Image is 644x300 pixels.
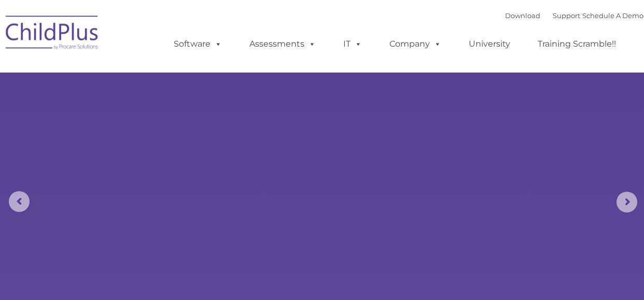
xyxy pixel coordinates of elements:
[582,11,643,20] a: Schedule A Demo
[505,11,540,20] a: Download
[505,11,643,20] font: |
[239,34,326,54] a: Assessments
[163,34,232,54] a: Software
[458,34,521,54] a: University
[1,8,104,60] img: ChildPlus by Procare Solutions
[379,34,452,54] a: Company
[333,34,372,54] a: IT
[553,11,580,20] a: Support
[527,34,626,54] a: Training Scramble!!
